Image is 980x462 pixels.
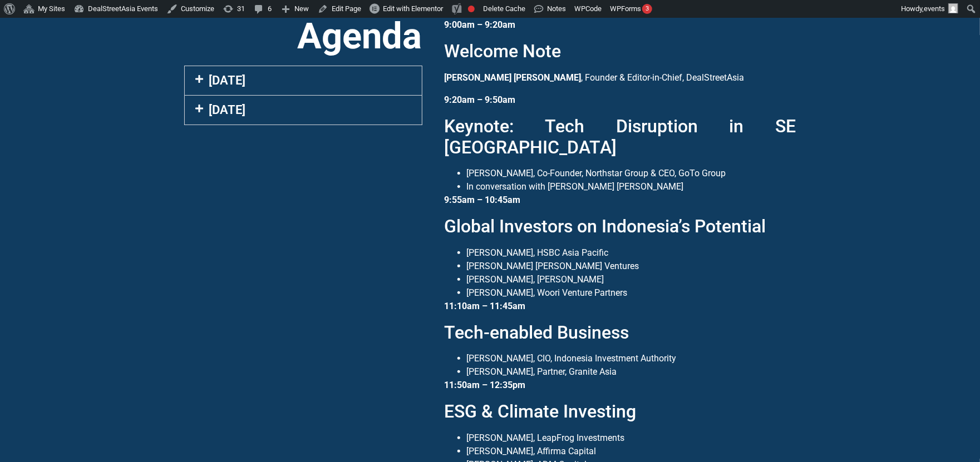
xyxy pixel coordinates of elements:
li: [PERSON_NAME] [PERSON_NAME] Ventures [467,260,796,273]
strong: 9:55am – 10:45am [445,195,521,205]
li: [PERSON_NAME], CIO, Indonesia Investment Authority [467,352,796,365]
li: [PERSON_NAME], Co-Founder, Northstar Group & CEO, GoTo Group [467,167,796,180]
li: [PERSON_NAME], LeapFrog Investments [467,431,796,445]
li: [PERSON_NAME], Affirma Capital [467,445,796,458]
h2: Agenda [184,18,422,54]
li: [PERSON_NAME], Partner, Granite Asia [467,365,796,379]
h2: Welcome Note [445,41,796,62]
span: events [924,4,945,13]
strong: 11:50am – 12:35pm [445,380,526,390]
h2: Keynote: Tech Disruption in SE [GEOGRAPHIC_DATA] [445,116,796,158]
h2: Tech-enabled Business [445,322,796,343]
h2: ESG & Climate Investing [445,401,796,422]
span: Edit with Elementor [383,4,443,13]
strong: [PERSON_NAME] [PERSON_NAME] [445,72,582,83]
p: , Founder & Editor-in-Chief, DealStreetAsia [445,71,796,85]
a: [DATE] [209,103,246,117]
div: Focus keyphrase not set [468,6,475,12]
li: [PERSON_NAME], [PERSON_NAME] [467,273,796,286]
strong: 9:20am – 9:50am [445,95,516,105]
li: In conversation with [PERSON_NAME] [PERSON_NAME] [467,180,796,193]
h2: Global Investors on Indonesia’s Potential [445,216,796,237]
li: [PERSON_NAME], Woori Venture Partners [467,286,796,300]
strong: 9:00am – 9:20am [445,19,516,30]
strong: 11:10am – 11:45am [445,301,526,311]
a: [DATE] [209,73,246,87]
div: 3 [642,4,652,14]
li: [PERSON_NAME], HSBC Asia Pacific [467,246,796,260]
